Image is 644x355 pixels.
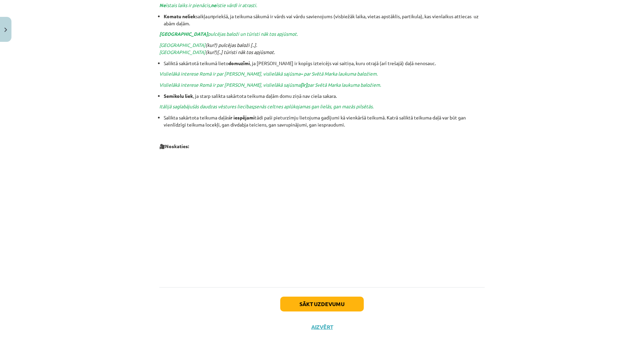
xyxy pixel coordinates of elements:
i: Ne [159,2,166,8]
button: Sākt uzdevumu [280,297,364,311]
i: [GEOGRAPHIC_DATA] [159,31,208,37]
b: Komatu neliek [164,13,196,19]
i: ne [211,2,216,8]
i: par Svētā Marka laukuma baložiem. [307,82,381,88]
i: par Svētā Marka laukuma baložiem. [304,71,378,77]
i: Itālijā saglabājušās daudzas vēstures liecības [159,103,253,109]
b: Semikolu liek [164,93,193,99]
i: Vislielākā interese Romā ir par [PERSON_NAME], vislielākā sajūsma [159,71,300,77]
li: Salikta sakārtota teikuma daļās tādi paši pieturzīmju lietojuma gadījumi kā vienkāršā teikumā. Ka... [164,114,485,128]
i: īstais laiks ir pienācis, [166,2,211,8]
p: 🎥 [159,143,485,150]
b: domuzīmi [228,60,250,66]
i: īstie vārdi ir atrasti. [216,2,257,8]
i: – [300,71,303,77]
button: Aizvērt [309,324,335,330]
i: un tūristi nāk tos apjūsmot. [240,31,298,37]
i: [ir] [300,82,307,88]
i: ; [253,103,254,109]
i: (kur?) pulcējas baloži [..]. [205,42,257,48]
i: [GEOGRAPHIC_DATA] [159,42,205,48]
li: , ja starp salikta sakārtota teikuma daļām domu ziņā nav cieša sakara. [164,92,485,100]
i: Vislielākā interese Romā ir par [PERSON_NAME], vislielākā sajūsma [159,82,300,88]
b: ir iespējami [229,114,255,120]
strong: Noskaties: [165,143,189,149]
i: pulcējas baloži [208,31,239,37]
li: Saliktā sakārtotā teikumā lieto , ja [PERSON_NAME] ir kopīgs izteicējs vai saitiņa, kuru otrajā (... [164,60,485,67]
i: [GEOGRAPHIC_DATA] [159,49,205,55]
img: icon-close-lesson-0947bae3869378f0d4975bcd49f059093ad1ed9edebbc8119c70593378902aed.svg [4,28,7,32]
li: saikļa priekšā, ja teikuma sākumā ir vārds vai vārdu savienojums (visbiežāk laika, vietas apstākl... [164,13,485,27]
i: (kur?)[..] tūristi nāk tos apjūsmot. [205,49,275,55]
i: senās celtnes aplūkojamas gan lielās, gan mazās pilsētās. [254,103,374,109]
i: un [207,13,213,19]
